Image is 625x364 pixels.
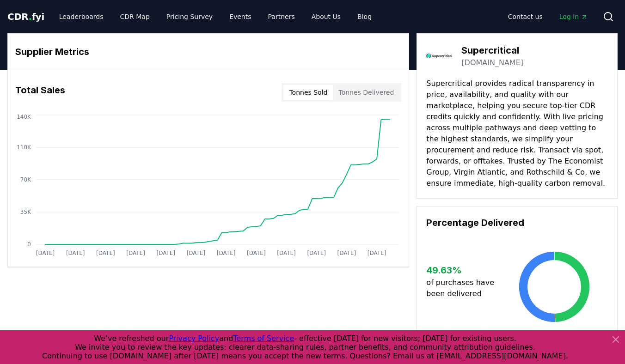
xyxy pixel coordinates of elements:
a: [DOMAIN_NAME] [461,57,523,68]
h3: 49.63 % [426,263,500,277]
a: CDR Map [113,8,157,25]
a: Events [222,8,258,25]
a: Leaderboards [52,8,111,25]
tspan: 35K [20,209,31,215]
img: Supercritical-logo [426,43,452,69]
tspan: [DATE] [96,250,115,256]
p: of purchases have been delivered [426,277,500,299]
a: Blog [350,8,379,25]
span: CDR fyi [7,11,44,22]
a: Pricing Survey [159,8,220,25]
tspan: [DATE] [337,250,356,256]
tspan: [DATE] [126,250,145,256]
tspan: 110K [17,144,31,151]
nav: Main [52,8,379,25]
button: Tonnes Delivered [333,85,399,100]
a: Partners [261,8,302,25]
nav: Main [501,8,595,25]
a: About Us [304,8,348,25]
tspan: [DATE] [217,250,236,256]
tspan: [DATE] [156,250,175,256]
tspan: [DATE] [66,250,85,256]
tspan: [DATE] [187,250,206,256]
a: Log in [552,8,595,25]
tspan: 70K [20,176,31,183]
tspan: [DATE] [247,250,266,256]
tspan: [DATE] [36,250,55,256]
h3: Supercritical [461,43,523,57]
tspan: [DATE] [368,250,386,256]
p: Supercritical provides radical transparency in price, availability, and quality with our marketpl... [426,78,608,189]
span: Log in [559,12,588,21]
a: CDR.fyi [7,10,44,23]
tspan: 0 [27,241,31,248]
tspan: 140K [17,114,31,120]
span: . [29,11,32,22]
tspan: [DATE] [307,250,326,256]
h3: Supplier Metrics [15,45,401,59]
tspan: [DATE] [277,250,296,256]
a: Contact us [501,8,550,25]
button: Tonnes Sold [283,85,333,100]
h3: Total Sales [15,83,65,102]
h3: Percentage Delivered [426,216,608,230]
